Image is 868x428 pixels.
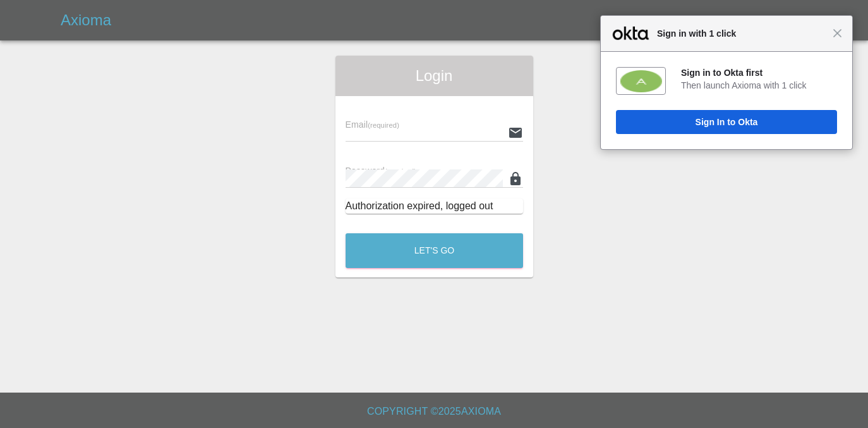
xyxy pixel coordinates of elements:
a: Login [812,10,853,30]
small: (required) [385,168,416,175]
span: Password [346,166,416,176]
button: Let's Go [346,233,523,268]
span: Email [346,119,399,130]
h5: Axioma [61,10,111,30]
div: Authorization expired, logged out [346,199,523,214]
div: Then launch Axioma with 1 click [681,80,837,91]
img: fs0b0w6k0vZhXWMPP357 [620,70,662,92]
small: (required) [368,121,399,129]
span: Login [346,66,523,86]
span: Close [833,28,842,38]
button: Sign In to Okta [616,110,837,134]
div: Sign in to Okta first [681,67,837,78]
h6: Copyright © 2025 Axioma [10,403,858,420]
span: Sign in with 1 click [651,26,833,41]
